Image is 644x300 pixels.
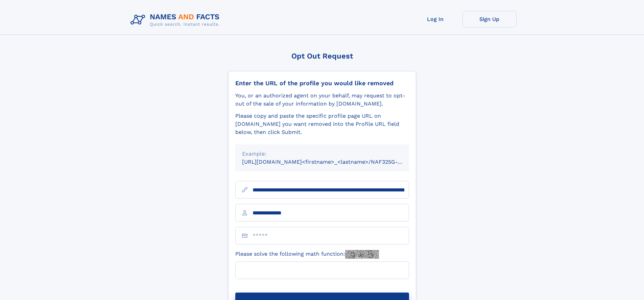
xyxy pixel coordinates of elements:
small: [URL][DOMAIN_NAME]<firstname>_<lastname>/NAF325G-xxxxxxxx [242,159,422,165]
div: Opt Out Request [228,52,416,60]
label: Please solve the following math function: [235,250,379,259]
div: Enter the URL of the profile you would like removed [235,79,409,87]
div: Please copy and paste the specific profile page URL on [DOMAIN_NAME] you want removed into the Pr... [235,112,409,136]
div: You, or an authorized agent on your behalf, may request to opt-out of the sale of your informatio... [235,92,409,108]
div: Example: [242,150,402,158]
img: Logo Names and Facts [128,11,225,29]
a: Log In [408,11,462,27]
a: Sign Up [462,11,517,27]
